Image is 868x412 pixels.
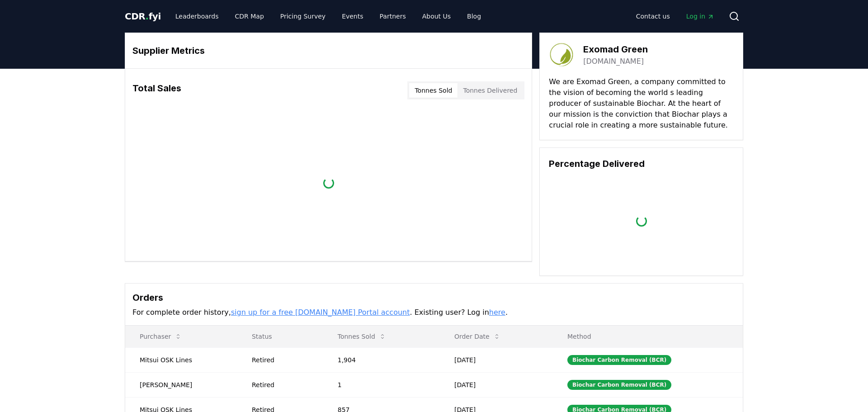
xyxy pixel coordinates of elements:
[132,291,736,304] h3: Orders
[132,327,189,346] button: Purchaser
[245,332,316,341] p: Status
[146,11,149,22] span: .
[252,355,316,365] div: Retired
[458,83,523,98] button: Tonnes Delivered
[125,347,237,372] td: Mitsui OSK Lines
[567,380,671,390] div: Biochar Carbon Removal (BCR)
[330,327,393,346] button: Tonnes Sold
[440,372,553,397] td: [DATE]
[629,8,722,24] nav: Main
[373,8,413,24] a: Partners
[322,176,335,189] div: loading
[168,8,488,24] nav: Main
[125,10,161,23] a: CDR.fyi
[460,8,488,24] a: Blog
[323,372,440,397] td: 1
[273,8,333,24] a: Pricing Survey
[447,327,508,346] button: Order Date
[132,81,181,99] h3: Total Sales
[132,44,524,57] h3: Supplier Metrics
[679,8,722,24] a: Log in
[489,308,505,317] a: here
[228,8,271,24] a: CDR Map
[549,76,734,131] p: We are Exomad Green, a company committed to the vision of becoming the world s leading producer o...
[132,307,736,318] p: For complete order history, . Existing user? Log in .
[323,347,440,372] td: 1,904
[252,380,316,389] div: Retired
[583,56,644,67] a: [DOMAIN_NAME]
[549,157,734,170] h3: Percentage Delivered
[686,12,714,21] span: Log in
[125,11,161,22] span: CDR fyi
[635,214,648,228] div: loading
[567,355,671,365] div: Biochar Carbon Removal (BCR)
[231,308,410,317] a: sign up for a free [DOMAIN_NAME] Portal account
[415,8,458,24] a: About Us
[583,43,648,56] h3: Exomad Green
[560,332,736,341] p: Method
[409,83,458,98] button: Tonnes Sold
[335,8,370,24] a: Events
[168,8,226,24] a: Leaderboards
[125,372,237,397] td: [PERSON_NAME]
[629,8,677,24] a: Contact us
[440,347,553,372] td: [DATE]
[549,42,574,67] img: Exomad Green-logo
